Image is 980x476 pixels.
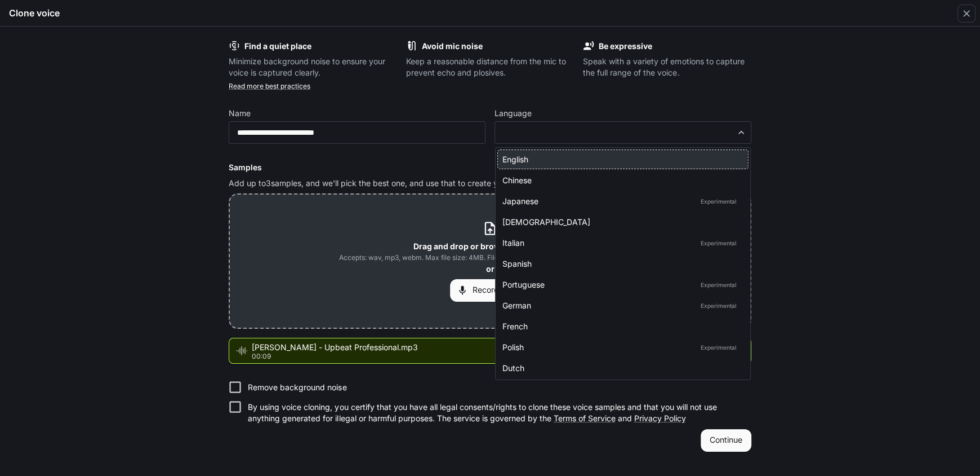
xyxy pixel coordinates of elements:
p: Experimental [698,280,739,290]
div: French [502,320,739,332]
p: Experimental [698,238,739,248]
p: Experimental [698,196,739,206]
div: Japanese [502,195,739,207]
div: German [502,299,739,311]
div: Italian [502,237,739,249]
div: Portuguese [502,279,739,290]
p: Experimental [698,342,739,352]
div: English [502,153,739,165]
div: Polish [502,341,739,353]
p: Experimental [698,301,739,311]
div: Dutch [502,362,739,374]
div: Chinese [502,174,739,186]
div: [DEMOGRAPHIC_DATA] [502,216,739,228]
div: Spanish [502,258,739,270]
